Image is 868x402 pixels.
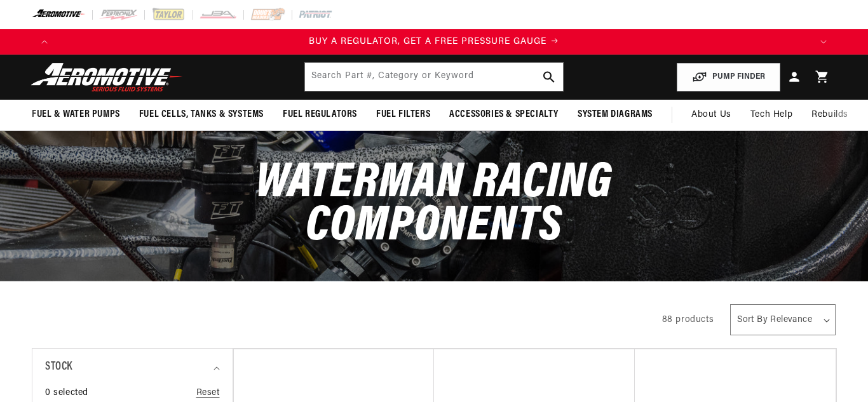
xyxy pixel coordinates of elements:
span: BUY A REGULATOR, GET A FREE PRESSURE GAUGE [309,37,546,46]
a: BUY A REGULATOR, GET A FREE PRESSURE GAUGE [57,35,811,49]
div: Announcement [57,35,811,49]
span: About Us [691,110,731,119]
summary: Tech Help [741,100,802,130]
summary: Fuel Filters [367,100,440,130]
span: Accessories & Specialty [449,108,559,121]
summary: Fuel Cells, Tanks & Systems [130,100,273,130]
summary: System Diagrams [568,100,662,130]
button: PUMP FINDER [677,63,780,91]
a: About Us [682,100,741,130]
summary: Rebuilds [802,100,858,130]
span: Stock [45,358,72,377]
span: 0 selected [45,386,88,400]
summary: Stock (0 selected) [45,349,220,386]
summary: Accessories & Specialty [440,100,568,130]
summary: Fuel Regulators [273,100,367,130]
span: 88 products [662,315,714,325]
div: 1 of 4 [57,35,811,49]
span: Fuel Regulators [283,108,357,121]
button: Translation missing: en.sections.announcements.previous_announcement [32,29,57,55]
a: Reset [196,386,220,400]
span: Fuel & Water Pumps [32,108,120,121]
span: Fuel Cells, Tanks & Systems [139,108,264,121]
span: Tech Help [750,108,792,122]
span: Rebuilds [811,108,848,122]
img: Aeromotive [27,62,186,92]
summary: Fuel & Water Pumps [22,100,130,130]
span: Waterman Racing Components [255,159,613,252]
span: System Diagrams [578,108,653,121]
span: Fuel Filters [376,108,430,121]
button: search button [535,63,563,91]
button: Translation missing: en.sections.announcements.next_announcement [811,29,836,55]
input: Search by Part Number, Category or Keyword [305,63,564,91]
